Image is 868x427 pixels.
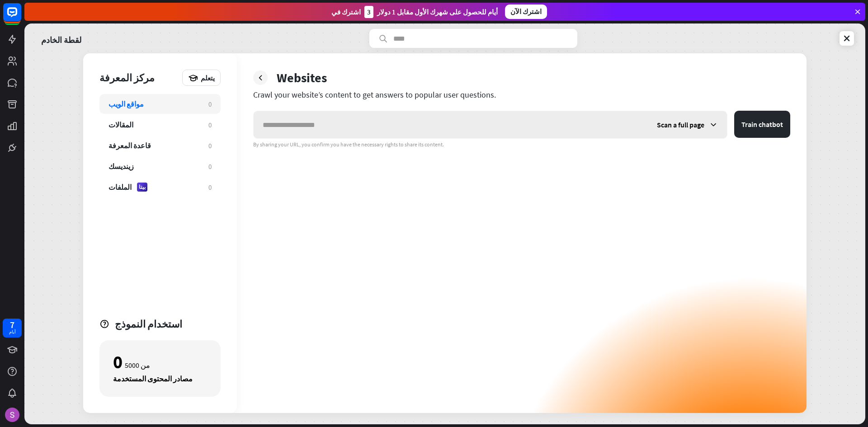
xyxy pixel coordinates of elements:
font: المقالات [108,120,133,129]
font: 0 [208,162,212,171]
font: اشترك في [331,8,361,16]
font: لقطة الخادم [41,35,81,45]
font: اشترك الآن [510,7,542,16]
div: By sharing your URL, you confirm you have the necessary rights to share its content. [253,141,790,148]
font: أيام [9,329,16,335]
font: استخدام النموذج [115,318,182,330]
a: لقطة الخادم [41,29,81,48]
button: Train chatbot [734,111,790,138]
button: افتح أداة الدردشة المباشرة [7,4,34,31]
font: مصادر المحتوى المستخدمة [113,374,193,383]
font: قاعدة المعرفة [108,141,151,150]
font: 0 [208,183,212,192]
font: 0 [208,141,212,150]
div: Websites [277,70,327,86]
font: يتعلم [201,74,215,82]
font: مركز المعرفة [99,71,155,84]
font: أيام للحصول على شهرك الأول مقابل 1 دولار [377,8,498,16]
font: زينديسك [108,162,134,171]
font: من 5000 [125,361,150,370]
font: 3 [367,8,371,16]
font: 0 [208,100,212,108]
a: 7 أيام [3,319,22,338]
font: 0 [208,121,212,129]
font: الملفات [108,183,132,192]
font: مواقع الويب [108,99,144,108]
font: بيتا [139,183,146,190]
div: Crawl your website’s content to get answers to popular user questions. [253,89,790,100]
font: 0 [113,351,123,373]
font: 7 [10,319,14,330]
span: Scan a full page [657,120,704,129]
